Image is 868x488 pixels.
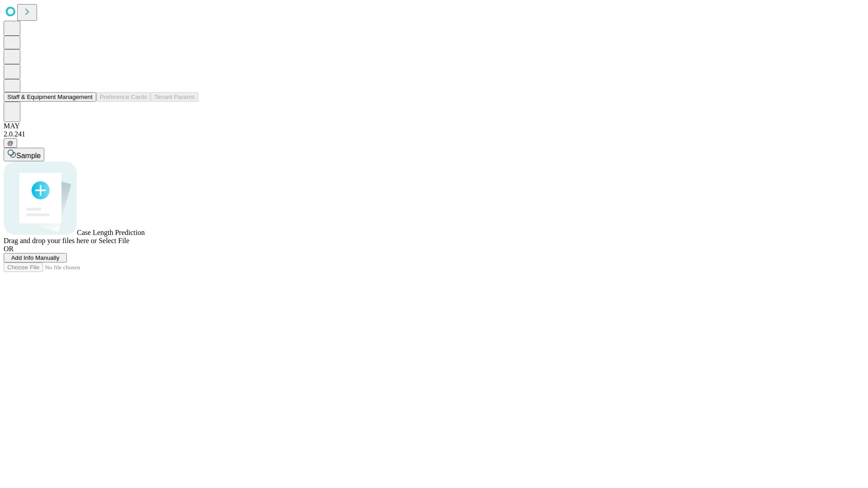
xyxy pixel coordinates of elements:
button: Sample [4,148,44,161]
span: Drag and drop your files here or [4,237,97,244]
button: Add Info Manually [4,253,67,263]
button: Preference Cards [96,92,151,102]
span: Select File [99,237,129,244]
span: @ [7,140,14,146]
span: Sample [16,152,41,160]
span: Case Length Prediction [77,229,145,236]
span: Add Info Manually [11,254,60,261]
button: @ [4,138,17,148]
div: 2.0.241 [4,130,864,138]
button: Staff & Equipment Management [4,92,96,102]
span: OR [4,245,14,253]
div: MAY [4,122,864,130]
button: Tenant Params [151,92,198,102]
